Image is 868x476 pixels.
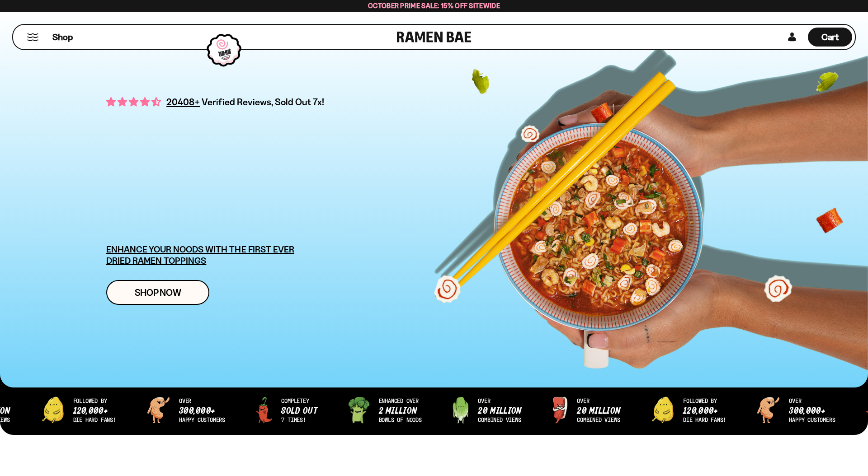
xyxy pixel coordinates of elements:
a: Shop [52,28,73,47]
span: Verified Reviews, Sold Out 7x! [202,96,324,107]
button: Mobile Menu Trigger [27,33,39,41]
span: 20408+ [166,95,200,109]
span: Shop [52,31,73,43]
a: Shop Now [106,280,209,305]
span: Shop Now [135,288,181,297]
span: October Prime Sale: 15% off Sitewide [368,1,500,10]
span: Cart [821,32,839,42]
div: Cart [808,25,852,49]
